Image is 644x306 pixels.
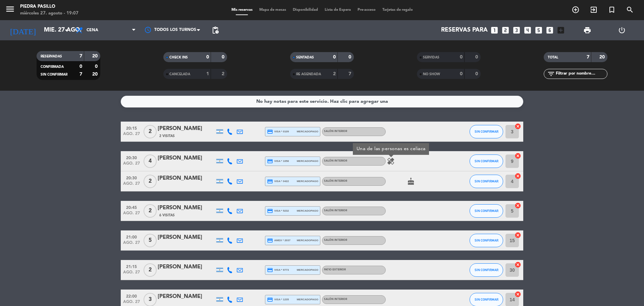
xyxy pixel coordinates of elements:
i: looks_6 [545,26,554,35]
i: looks_4 [523,26,532,35]
span: 21:15 [123,262,140,270]
i: credit_card [267,178,273,184]
span: mercadopago [297,238,318,243]
i: cancel [515,202,521,209]
span: RE AGENDADA [296,73,321,76]
i: credit_card [267,208,273,214]
span: 20:45 [123,203,140,211]
div: Una de las personas es celiaca [353,143,429,155]
strong: 7 [79,72,82,77]
strong: 0 [460,72,463,76]
span: 5 [144,234,157,247]
span: mercadopago [297,159,318,163]
div: [PERSON_NAME] [158,154,215,163]
span: 2 Visitas [159,133,175,139]
button: SIN CONFIRMAR [470,234,503,247]
i: menu [5,4,15,14]
strong: 7 [587,55,589,59]
i: cancel [515,232,521,238]
i: cancel [515,152,521,159]
i: turned_in_not [608,6,616,14]
span: Salón Interior [324,160,347,162]
i: add_box [556,26,565,35]
strong: 0 [206,55,209,59]
span: 4 [144,155,157,168]
span: Salón Interior [324,130,347,133]
span: 6 Visitas [159,213,175,218]
span: amex * 2037 [267,237,290,244]
i: add_circle_outline [572,6,580,14]
i: looks_3 [512,26,521,35]
span: Reservas para [441,27,488,34]
i: [DATE] [5,23,41,38]
strong: 0 [79,64,82,69]
i: credit_card [267,267,273,273]
span: Tarjetas de regalo [379,8,416,12]
span: mercadopago [297,179,318,183]
strong: 20 [92,72,99,77]
span: visa * 9773 [267,267,289,273]
div: [PERSON_NAME] [158,124,215,133]
strong: 2 [333,72,336,76]
i: search [626,6,634,14]
span: SIN CONFIRMAR [475,268,498,272]
strong: 7 [79,54,82,58]
strong: 2 [222,72,226,76]
span: Pre-acceso [354,8,379,12]
button: menu [5,4,15,16]
span: Mapa de mesas [256,8,289,12]
span: SIN CONFIRMAR [475,130,498,133]
i: credit_card [267,297,273,303]
span: mercadopago [297,129,318,134]
span: Salón Interior [324,239,347,242]
strong: 0 [460,55,463,59]
span: 21:00 [123,233,140,241]
div: [PERSON_NAME] [158,204,215,212]
span: 20:15 [123,124,140,132]
strong: 0 [95,64,99,69]
span: CONFIRMADA [41,65,64,69]
span: ago. 27 [123,161,140,169]
strong: 20 [92,54,99,58]
span: TOTAL [548,56,558,59]
i: healing [387,157,395,165]
strong: 7 [348,72,353,76]
span: SIN CONFIRMAR [475,179,498,183]
i: filter_list [547,70,555,78]
span: Disponibilidad [289,8,321,12]
span: Lista de Espera [321,8,354,12]
span: 20:30 [123,174,140,181]
div: Piedra Pasillo [20,3,78,10]
strong: 0 [333,55,336,59]
span: mercadopago [297,268,318,272]
span: 2 [144,263,157,277]
span: 2 [144,204,157,218]
div: LOG OUT [604,20,639,40]
span: visa * 0422 [267,178,289,184]
strong: 1 [206,72,209,76]
span: SENTADAS [296,56,314,59]
span: Salón Interior [324,180,347,182]
i: looks_two [501,26,510,35]
input: Filtrar por nombre... [555,70,607,78]
strong: 0 [475,55,479,59]
div: [PERSON_NAME] [158,263,215,271]
div: [PERSON_NAME] [158,233,215,242]
span: 22:00 [123,292,140,300]
div: miércoles 27. agosto - 19:07 [20,10,78,17]
i: arrow_drop_down [62,26,70,34]
span: 20:30 [123,154,140,161]
span: SERVIDAS [423,56,439,59]
i: cancel [515,291,521,298]
span: SIN CONFIRMAR [475,298,498,301]
span: mercadopago [297,297,318,302]
span: Salón Interior [324,298,347,301]
span: mercadopago [297,209,318,213]
div: [PERSON_NAME] [158,174,215,183]
i: cancel [515,261,521,268]
i: credit_card [267,129,273,135]
span: SIN CONFIRMAR [475,238,498,242]
i: cancel [515,173,521,179]
i: exit_to_app [590,6,598,14]
span: Mis reservas [228,8,256,12]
